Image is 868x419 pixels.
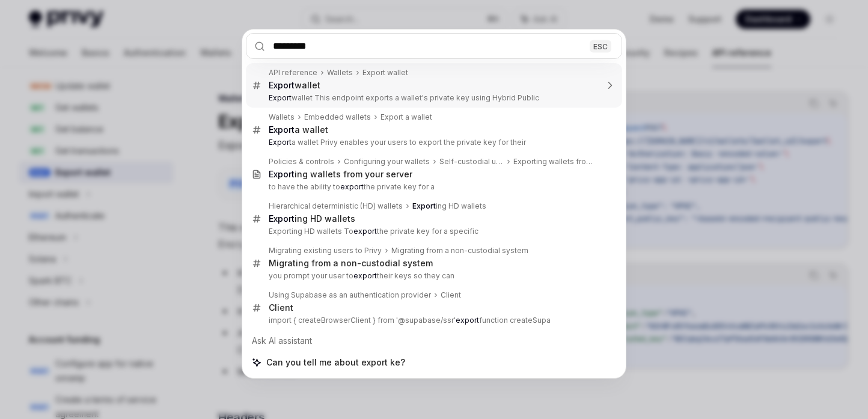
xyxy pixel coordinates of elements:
[269,124,295,135] b: Export
[412,201,436,210] b: Export
[340,182,364,191] b: export
[269,169,295,179] b: Export
[269,169,412,180] div: ing wallets from your server
[269,227,597,236] p: Exporting HD wallets To the private key for a specific
[246,330,622,352] div: Ask AI assistant
[353,271,377,280] b: export
[269,213,355,224] div: ing HD wallets
[304,112,371,122] div: Embedded wallets
[269,112,295,122] div: Wallets
[269,124,328,135] div: a wallet
[269,182,597,192] p: to have the ability to the private key for a
[327,68,353,78] div: Wallets
[269,68,317,78] div: API reference
[269,138,292,147] b: Export
[269,201,403,211] div: Hierarchical deterministic (HD) wallets
[269,290,431,300] div: Using Supabase as an authentication provider
[269,271,597,281] p: you prompt your user to their keys so they can
[269,213,295,224] b: Export
[344,157,430,167] div: Configuring your wallets
[513,157,597,167] div: Exporting wallets from your server
[266,356,405,369] span: Can you tell me about export ke?
[441,290,461,300] div: Client
[269,80,320,91] div: wallet
[362,68,408,78] div: Export wallet
[269,246,382,255] div: Migrating existing users to Privy
[381,112,432,122] div: Export a wallet
[269,93,597,103] p: wallet This endpoint exports a wallet's private key using Hybrid Public
[439,157,504,167] div: Self-custodial user wallets
[269,80,295,90] b: Export
[269,316,597,325] p: import { createBrowserClient } from '@supabase/ssr' function createSupa
[269,93,292,102] b: Export
[590,40,611,52] div: ESC
[456,316,479,325] b: export
[269,157,334,167] div: Policies & controls
[391,246,528,255] div: Migrating from a non-custodial system
[269,258,433,269] div: Migrating from a non-custodial system
[412,201,486,211] div: ing HD wallets
[353,227,377,236] b: export
[269,138,597,147] p: a wallet Privy enables your users to export the private key for their
[269,302,293,313] div: Client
